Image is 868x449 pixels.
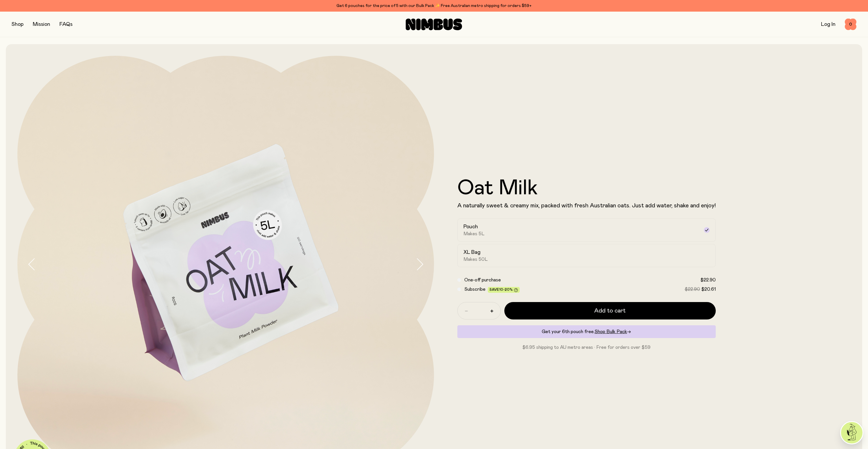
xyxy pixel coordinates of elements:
h2: Pouch [463,223,478,230]
a: Mission [33,22,50,27]
h2: XL Bag [463,249,481,256]
a: Shop Bulk Pack→ [595,329,631,334]
span: Add to cart [594,307,626,315]
span: Makes 5L [463,231,485,237]
h1: Oat Milk [457,178,716,199]
span: Save [490,288,518,292]
span: Makes 50L [463,256,488,262]
img: agent [841,422,862,443]
span: Shop Bulk Pack [595,329,627,334]
a: Log In [821,22,836,27]
span: Subscribe [464,287,485,292]
span: $22.90 [685,287,700,292]
div: Get your 6th pouch free. [457,325,716,338]
button: Add to cart [504,302,716,319]
button: 0 [845,19,856,30]
a: FAQs [59,22,73,27]
span: One-off purchase [464,278,501,282]
p: $6.95 shipping to AU metro areas · Free for orders over $59 [457,344,716,351]
div: Get 6 pouches for the price of 5 with our Bulk Pack ✨ Free Australian metro shipping for orders $59+ [12,2,856,9]
span: $22.90 [700,278,716,282]
span: $20.61 [701,287,716,292]
span: 10-20% [499,288,513,291]
p: A naturally sweet & creamy mix, packed with fresh Australian oats. Just add water, shake and enjoy! [457,202,716,209]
